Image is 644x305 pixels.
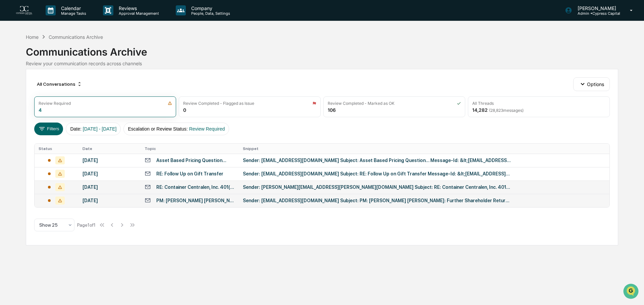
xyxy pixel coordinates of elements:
[78,144,141,154] th: Date
[49,85,54,90] div: 🗄️
[83,198,137,203] div: [DATE]
[472,107,524,113] div: 14,282
[472,101,494,106] div: All Threads
[457,101,461,105] img: icon
[328,107,336,113] div: 106
[67,113,81,119] span: Pylon
[243,171,511,176] div: Sender: [EMAIL_ADDRESS][DOMAIN_NAME] Subject: RE: Follow Up on Gift Transfer Message-Id: &lt;[EMA...
[243,184,511,190] div: Sender: [PERSON_NAME][EMAIL_ADDRESS][PERSON_NAME][DOMAIN_NAME] Subject: RE: Container Centralen, ...
[7,51,19,63] img: 1746055101610-c473b297-6a78-478c-a979-82029cc54cd1
[312,101,316,105] img: icon
[13,97,42,104] span: Data Lookup
[489,108,524,113] span: ( 28,823 messages)
[35,144,78,154] th: Status
[77,222,96,228] div: Page 1 of 1
[141,144,239,154] th: Topic
[123,123,229,135] button: Escalation or Review Status:Review Required
[56,11,90,16] p: Manage Tasks
[623,283,641,301] iframe: Open customer support
[239,144,609,154] th: Snippet
[4,82,46,94] a: 🖐️Preclearance
[66,123,121,135] button: Date:[DATE] - [DATE]
[156,171,223,176] div: RE: Follow Up on Gift Transfer
[83,158,137,163] div: [DATE]
[83,171,137,176] div: [DATE]
[56,5,90,11] p: Calendar
[573,77,610,91] button: Options
[156,184,235,190] div: RE: Container Centralen, Inc. 401(k) P/S Plan- Meet Your Admin!
[189,126,225,132] span: Review Required
[7,85,12,90] div: 🖐️
[34,123,63,135] button: Filters
[113,11,162,16] p: Approval Management
[26,41,618,58] div: Communications Archive
[7,14,122,25] p: How can we help?
[39,107,42,113] div: 4
[243,198,511,203] div: Sender: [EMAIL_ADDRESS][DOMAIN_NAME] Subject: PM: [PERSON_NAME] [PERSON_NAME]: Further Shareholde...
[16,6,32,15] img: logo
[183,107,186,113] div: 0
[243,158,511,163] div: Sender: [EMAIL_ADDRESS][DOMAIN_NAME] Subject: Asset Based Pricing Question... Message-Id: &lt;[EM...
[39,101,71,106] div: Review Required
[156,198,235,203] div: PM: [PERSON_NAME] [PERSON_NAME]: Further Shareholder Returns Upcoming
[46,82,86,94] a: 🗄️Attestations
[26,34,39,40] div: Home
[13,84,43,91] span: Preclearance
[83,184,137,190] div: [DATE]
[83,126,117,132] span: [DATE] - [DATE]
[183,101,254,106] div: Review Completed - Flagged as Issue
[34,79,85,89] div: All Conversations
[17,30,111,37] input: Clear
[114,53,122,61] button: Start new chat
[186,11,233,16] p: People, Data, Settings
[47,113,81,119] a: Powered byPylon
[328,101,394,106] div: Review Completed - Marked as OK
[49,34,103,40] div: Communications Archive
[23,58,85,63] div: We're available if you need us!
[26,61,618,66] div: Review your communication records across channels
[4,94,45,106] a: 🔎Data Lookup
[55,84,83,91] span: Attestations
[23,51,110,58] div: Start new chat
[156,158,226,163] div: Asset Based Pricing Question...
[168,101,172,105] img: icon
[572,5,620,11] p: [PERSON_NAME]
[572,11,620,16] p: Admin • Cypress Capital
[186,5,233,11] p: Company
[113,5,162,11] p: Reviews
[7,98,12,103] div: 🔎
